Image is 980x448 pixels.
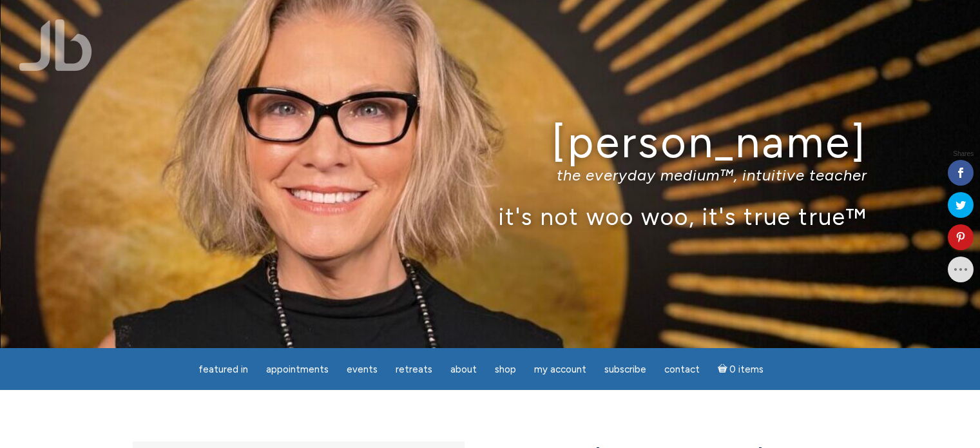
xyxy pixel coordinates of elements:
[710,356,772,382] a: Cart0 items
[191,357,256,382] a: featured in
[347,364,378,375] span: Events
[487,357,524,382] a: Shop
[258,357,336,382] a: Appointments
[198,364,248,375] span: featured in
[495,364,516,375] span: Shop
[388,357,440,382] a: Retreats
[953,151,974,157] span: Shares
[729,365,764,375] span: 0 items
[664,364,700,375] span: Contact
[266,364,329,375] span: Appointments
[113,202,867,230] p: it's not woo woo, it's true true™
[113,166,867,184] p: the everyday medium™, intuitive teacher
[604,364,646,375] span: Subscribe
[443,357,485,382] a: About
[534,364,586,375] span: My Account
[113,118,867,166] h1: [PERSON_NAME]
[597,357,654,382] a: Subscribe
[19,19,92,71] img: Jamie Butler. The Everyday Medium
[657,357,707,382] a: Contact
[396,364,432,375] span: Retreats
[339,357,385,382] a: Events
[450,364,477,375] span: About
[526,357,594,382] a: My Account
[718,364,730,375] i: Cart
